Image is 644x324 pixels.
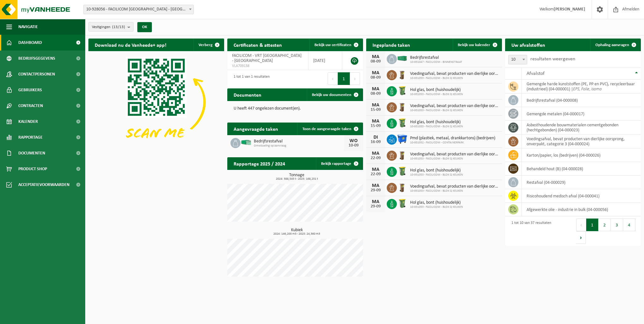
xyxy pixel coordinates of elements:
div: 08-09 [369,92,382,96]
span: Verberg [199,43,212,47]
a: Bekijk rapportage [316,157,362,170]
h2: Aangevraagde taken [227,123,284,135]
span: Pmd (plastiek, metaal, drankkartons) (bedrijven) [410,136,495,141]
div: 29-09 [369,188,382,193]
button: 1 [586,219,599,231]
button: Verberg [194,39,224,51]
span: 10-931053 - FACILICOM - BLOK Q KEUKEN [410,189,499,193]
img: WB-1100-HPE-BE-01 [397,134,408,144]
span: 10-931052 - FACILICOM - CONTAINERPARK [410,141,495,145]
span: Bekijk uw kalender [458,43,490,47]
td: gemengde metalen (04-000017) [522,107,641,121]
span: Hol glas, bont (huishoudelijk) [410,87,463,93]
div: DI [369,135,382,140]
div: 08-09 [369,75,382,80]
span: 2024: 388,545 t - 2025: 168,251 t [230,177,363,181]
span: Hol glas, bont (huishoudelijk) [410,200,463,205]
span: Bedrijfsgegevens [18,51,55,66]
span: Product Shop [18,161,47,177]
span: 10-931053 - FACILICOM - BLOK Q KEUKEN [410,157,499,161]
img: HK-XC-40-GN-00 [397,56,408,61]
p: U heeft 447 ongelezen document(en). [234,106,357,111]
a: Bekijk uw documenten [307,88,362,101]
span: 10-931047 - FACILICOM - BINNENSTRAAT [410,60,462,64]
img: Download de VHEPlus App [88,51,224,153]
span: Afvalstof [527,71,545,76]
div: WO [347,138,360,143]
td: restafval (04-000029) [522,176,641,189]
h2: Ingeplande taken [366,39,416,51]
h2: Uw afvalstoffen [505,39,552,51]
div: MA [369,199,382,204]
span: 10 [509,55,527,64]
td: asbesthoudende bouwmaterialen cementgebonden (hechtgebonden) (04-000023) [522,121,641,135]
td: gemengde harde kunststoffen (PE, PP en PVC), recycleerbaar (industrieel) (04-000001) | [522,80,641,93]
a: Ophaling aanvragen [590,39,640,51]
span: 2024: 146,200 m3 - 2025: 24,360 m3 [230,232,363,236]
button: Previous [328,72,338,85]
img: HK-XP-30-GN-00 [241,140,251,145]
td: voedingsafval, bevat producten van dierlijke oorsprong, onverpakt, categorie 3 (04-000024) [522,135,641,148]
span: Contracten [18,98,43,114]
button: Next [576,231,586,244]
div: MA [369,183,382,188]
span: Hol glas, bont (huishoudelijk) [410,168,463,173]
span: Voedingsafval, bevat producten van dierlijke oorsprong, onverpakt, categorie 3 [410,184,499,189]
span: Ophaling aanvragen [595,43,629,47]
span: Bekijk uw certificaten [314,43,351,47]
div: 08-09 [369,59,382,64]
span: Bedrijfsrestafval [410,55,462,60]
span: 10-931053 - FACILICOM - BLOK Q KEUKEN [410,173,463,177]
h2: Rapportage 2025 / 2024 [227,157,291,170]
img: WB-0140-HPE-BN-01 [397,101,408,112]
span: 10-928056 - FACILICOM NV - ANTWERPEN [83,5,194,14]
div: 1 tot 1 van 1 resultaten [230,72,270,86]
td: behandeld hout (B) (04-000028) [522,162,641,176]
span: Bedrijfsrestafval [254,139,344,144]
td: karton/papier, los (bedrijven) (04-000026) [522,148,641,162]
div: 29-09 [369,204,382,209]
h3: Tonnage [230,173,363,181]
span: 10-928056 - FACILICOM NV - ANTWERPEN [84,5,194,14]
span: 10-931053 - FACILICOM - BLOK Q KEUKEN [410,109,499,112]
iframe: chat widget [3,310,105,324]
span: 10-931053 - FACILICOM - BLOK Q KEUKEN [410,76,499,80]
label: resultaten weergeven [530,57,575,62]
img: WB-0140-HPE-BN-01 [397,182,408,193]
div: 16-09 [369,140,382,144]
span: 10-931053 - FACILICOM - BLOK Q KEUKEN [410,93,463,96]
div: MA [369,119,382,124]
span: Contactpersonen [18,66,55,82]
button: Previous [576,219,586,231]
span: Hol glas, bont (huishoudelijk) [410,120,463,125]
i: EPS, Folie, isomo [573,87,602,92]
span: Navigatie [18,19,38,35]
td: [DATE] [308,51,342,70]
span: Dashboard [18,35,42,51]
button: Vestigingen(13/13) [88,22,134,32]
span: Acceptatievoorwaarden [18,177,69,193]
button: 3 [611,219,623,231]
button: 4 [623,219,635,231]
span: Omwisseling op aanvraag [254,144,344,148]
span: 10-931053 - FACILICOM - BLOK Q KEUKEN [410,205,463,209]
span: Toon de aangevraagde taken [302,127,351,131]
h2: Certificaten & attesten [227,39,288,51]
td: bedrijfsrestafval (04-000008) [522,93,641,107]
td: risicohoudend medisch afval (04-000041) [522,189,641,203]
span: Kalender [18,114,38,129]
span: FACILICOM - VRT [GEOGRAPHIC_DATA] - [GEOGRAPHIC_DATA] [232,53,301,63]
div: 22-09 [369,172,382,177]
div: 1 tot 10 van 37 resultaten [508,218,551,244]
a: Bekijk uw certificaten [309,39,362,51]
button: Next [350,72,360,85]
div: 15-09 [369,124,382,128]
button: 1 [338,72,350,85]
td: afgewerkte olie - industrie in bulk (04-000056) [522,203,641,216]
span: Voedingsafval, bevat producten van dierlijke oorsprong, onverpakt, categorie 3 [410,71,499,76]
div: MA [369,54,382,59]
span: Bekijk uw documenten [312,93,351,97]
h3: Kubiek [230,228,363,236]
button: OK [137,22,152,32]
button: 2 [599,219,611,231]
